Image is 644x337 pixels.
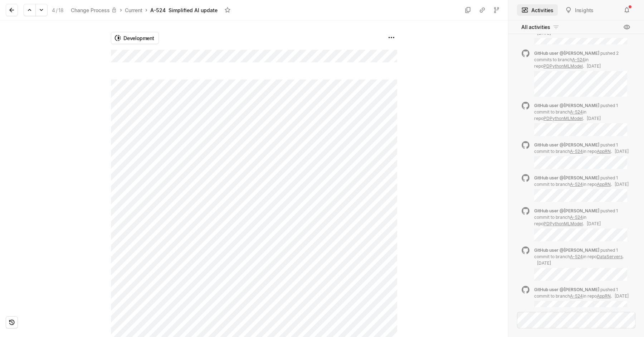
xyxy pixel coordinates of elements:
span: [DATE] [587,116,601,121]
div: . [534,247,631,266]
span: / [56,7,58,13]
div: A-524 [150,6,166,14]
button: Insights [561,4,598,16]
div: . [534,287,631,299]
span: [DATE] [587,63,601,69]
span: GitHub user @[PERSON_NAME] [534,247,599,253]
p: pushed 2 commits to branch in repo [534,50,619,69]
a: A-524 [570,149,583,154]
a: Current [123,5,144,15]
a: DataServers [597,254,623,259]
a: A-524 [570,215,583,220]
a: A-524 [570,109,583,115]
span: [DATE] [615,293,629,299]
div: . [534,175,631,188]
span: GitHub user @[PERSON_NAME] [534,142,599,148]
span: All activities [521,23,550,31]
a: PDPythonMLModel [543,221,583,226]
p: pushed 1 commit to branch in repo [534,103,618,121]
span: GitHub user @[PERSON_NAME] [534,103,599,108]
a: A-524 [572,57,585,62]
div: . [534,142,631,155]
span: GitHub user @[PERSON_NAME] [534,287,599,292]
button: Development [111,32,159,44]
a: PDPythonMLModel [543,116,583,121]
button: Activities [517,4,558,16]
div: Simplified AI update [169,6,218,14]
a: Change Process [69,5,118,15]
a: PDPythonMLModel [543,63,583,69]
span: [DATE] [587,221,601,226]
span: GitHub user @[PERSON_NAME] [534,50,599,56]
div: › [120,6,122,14]
div: . [534,102,631,122]
a: A-524 [570,293,583,299]
a: AppRN [597,149,611,154]
span: GitHub user @[PERSON_NAME] [534,175,599,180]
a: AppRN [597,182,611,187]
a: A-524 [570,254,583,259]
a: A-524 [570,182,583,187]
span: [DATE] [615,182,629,187]
button: All activities [517,21,564,33]
div: Change Process [71,6,110,14]
span: [DATE] [537,260,551,266]
span: GitHub user @[PERSON_NAME] [534,208,599,213]
a: AppRN [597,293,611,299]
div: 4 18 [52,6,64,14]
div: › [145,6,147,14]
div: . [534,50,631,69]
p: pushed 1 commit to branch in repo [534,208,618,226]
span: [DATE] [615,149,629,154]
div: . [534,208,631,227]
